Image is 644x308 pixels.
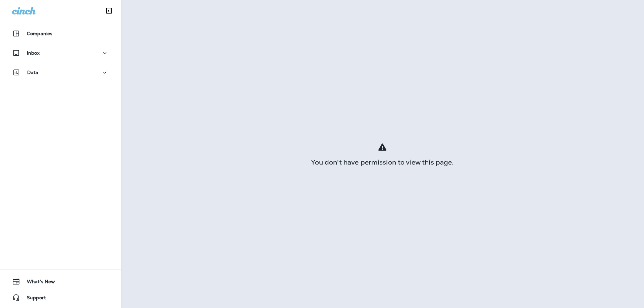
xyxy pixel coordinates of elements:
button: Data [7,66,114,79]
p: Companies [27,31,52,36]
span: What's New [20,279,55,287]
button: Inbox [7,46,114,60]
p: Inbox [27,50,40,56]
button: Collapse Sidebar [100,4,118,17]
p: Data [27,70,39,75]
div: You don't have permission to view this page. [121,160,644,165]
button: Companies [7,27,114,40]
span: Support [20,295,46,303]
button: What's New [7,275,114,288]
button: Support [7,291,114,304]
